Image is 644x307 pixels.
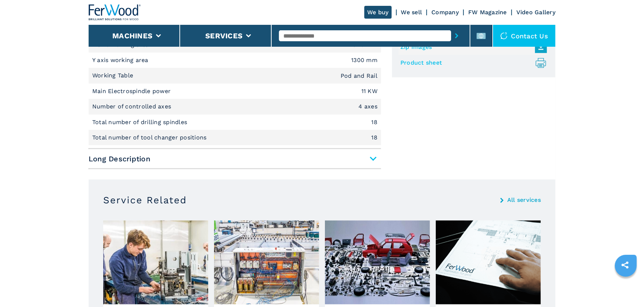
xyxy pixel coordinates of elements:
img: image [103,220,208,304]
a: sharethis [616,256,634,274]
iframe: Chat [613,274,639,302]
img: image [436,220,541,304]
a: Company [431,9,459,16]
a: Video Gallery [516,9,555,16]
img: Ferwood [89,4,141,20]
p: Y axis working area [92,56,150,64]
a: We sell [401,9,422,16]
em: 4 axes [359,104,378,110]
img: image [325,220,430,304]
a: FW Magazine [468,9,507,16]
p: Total number of tool changer positions [92,134,209,142]
a: We buy [364,6,392,19]
button: Services [205,31,243,40]
a: Product sheet [400,57,543,69]
div: Contact us [493,25,556,47]
p: Working Table [92,72,135,80]
em: Pod and Rail [341,73,377,79]
img: Contact us [500,32,508,39]
button: Machines [112,31,152,40]
em: 18 [372,119,378,125]
div: Short Description [89,37,381,146]
p: Total number of drilling spindles [92,118,189,126]
p: Main Electrospindle power [92,87,173,95]
em: 11 KW [361,88,377,94]
button: submit-button [451,27,462,44]
em: 18 [372,135,378,141]
img: image [214,220,319,304]
span: Long Description [89,152,381,165]
p: Number of controlled axes [92,103,173,111]
h3: Service Related [103,194,187,206]
a: All services [507,197,541,203]
em: 3110 mm [353,42,377,48]
a: Zip Images [400,41,543,53]
em: 1300 mm [351,57,377,63]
